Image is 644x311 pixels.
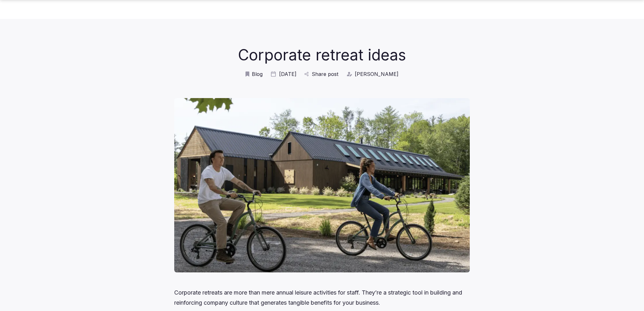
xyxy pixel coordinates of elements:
[193,44,451,65] h1: Corporate retreat ideas
[252,71,263,78] span: Blog
[174,98,470,272] img: Corporate retreat ideas
[355,71,399,78] span: [PERSON_NAME]
[174,288,470,308] p: Corporate retreats are more than mere annual leisure activities for staff. They’re a strategic to...
[346,71,399,78] a: [PERSON_NAME]
[312,71,338,78] span: Share post
[245,71,263,78] a: Blog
